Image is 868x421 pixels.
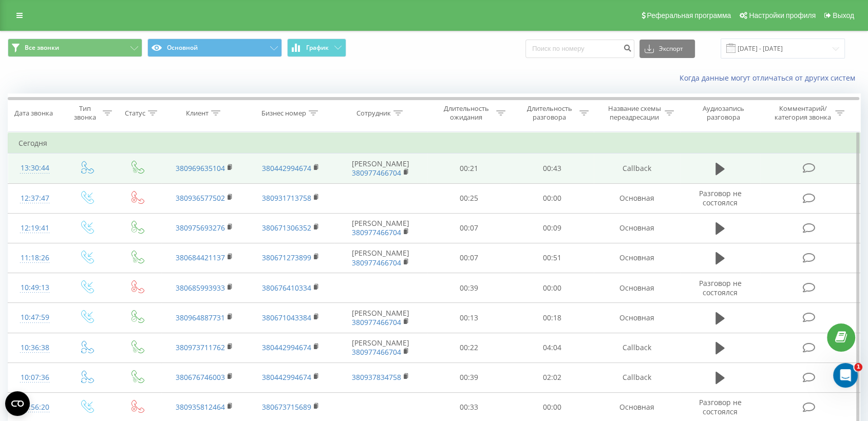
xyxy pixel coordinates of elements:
span: График [306,44,329,51]
div: Тип звонка [70,104,100,122]
span: Настройки профиля [749,11,816,20]
a: 380936577502 [176,193,225,203]
span: 1 [854,363,862,371]
div: 09:56:20 [18,397,51,417]
a: 380684421137 [176,253,225,262]
td: Основная [594,303,680,333]
div: Название схемы переадресации [607,104,662,122]
a: 380442994674 [262,163,311,173]
td: [PERSON_NAME] [334,213,427,243]
a: 380973711762 [176,342,225,352]
a: 380442994674 [262,372,311,382]
a: 380442994674 [262,342,311,352]
td: 00:39 [427,273,511,303]
td: 00:18 [511,303,594,333]
td: 00:51 [511,243,594,273]
span: Разговор не состоялся [699,188,741,207]
a: 380977466704 [352,347,401,357]
td: 00:09 [511,213,594,243]
a: 380676410334 [262,283,311,293]
td: 00:07 [427,213,511,243]
td: [PERSON_NAME] [334,333,427,362]
td: 02:02 [511,362,594,392]
div: Аудиозапись разговора [690,104,757,122]
a: 380671306352 [262,223,311,233]
td: 00:25 [427,183,511,213]
a: Когда данные могут отличаться от других систем [680,73,860,83]
div: Длительность разговора [522,104,577,122]
div: Сотрудник [356,109,391,118]
td: Основная [594,213,680,243]
a: 380685993933 [176,283,225,293]
a: 380671273899 [262,253,311,262]
div: Комментарий/категория звонка [772,104,833,122]
a: 380676746003 [176,372,225,382]
span: Выход [833,11,854,20]
button: Open CMP widget [5,391,30,416]
td: Callback [594,333,680,362]
td: 00:07 [427,243,511,273]
span: Реферальная программа [647,11,731,20]
div: Длительность ожидания [439,104,494,122]
a: 380977466704 [352,168,401,178]
span: Разговор не состоялся [699,397,741,416]
td: Основная [594,243,680,273]
div: 11:18:26 [18,248,51,268]
div: 10:49:13 [18,278,51,298]
a: 380931713758 [262,193,311,203]
a: 380964887731 [176,313,225,322]
button: Основной [147,39,282,57]
div: 12:37:47 [18,188,51,208]
td: 00:13 [427,303,511,333]
td: 00:00 [511,183,594,213]
div: Клиент [186,109,209,118]
td: Callback [594,362,680,392]
td: [PERSON_NAME] [334,303,427,333]
iframe: Intercom live chat [833,363,858,388]
span: Все звонки [25,44,59,52]
div: 10:07:36 [18,368,51,388]
td: Сегодня [8,133,860,154]
td: Основная [594,183,680,213]
div: Бизнес номер [261,109,306,118]
a: 380673715689 [262,402,311,412]
td: 00:22 [427,333,511,362]
a: 380671043384 [262,313,311,322]
td: 00:43 [511,154,594,183]
div: 10:47:59 [18,308,51,328]
a: 380937834758 [352,372,401,382]
td: 00:39 [427,362,511,392]
a: 380977466704 [352,317,401,327]
a: 380977466704 [352,258,401,267]
td: 00:21 [427,154,511,183]
button: График [287,39,346,57]
input: Поиск по номеру [525,40,634,58]
td: [PERSON_NAME] [334,154,427,183]
div: 12:19:41 [18,218,51,238]
td: 00:00 [511,273,594,303]
div: 13:30:44 [18,158,51,178]
div: Дата звонка [14,109,53,118]
button: Все звонки [8,39,142,57]
a: 380977466704 [352,227,401,237]
td: Callback [594,154,680,183]
div: 10:36:38 [18,338,51,358]
a: 380935812464 [176,402,225,412]
span: Разговор не состоялся [699,278,741,297]
a: 380969635104 [176,163,225,173]
td: Основная [594,273,680,303]
a: 380975693276 [176,223,225,233]
div: Статус [125,109,145,118]
td: 04:04 [511,333,594,362]
button: Экспорт [639,40,695,58]
td: [PERSON_NAME] [334,243,427,273]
